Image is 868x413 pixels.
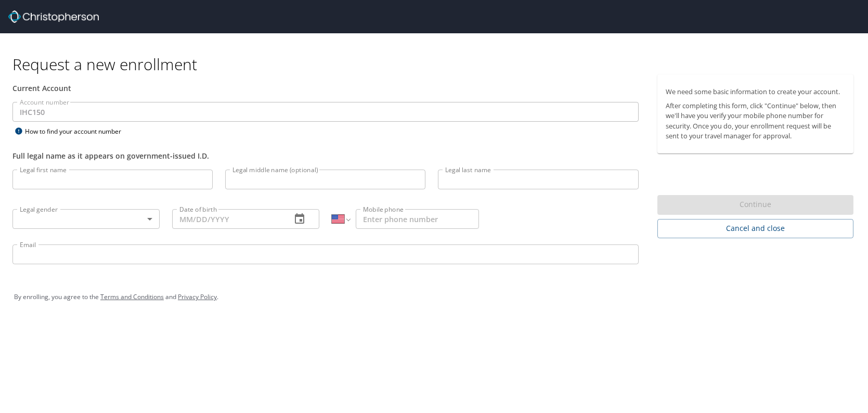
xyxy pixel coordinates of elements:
p: After completing this form, click "Continue" below, then we'll have you verify your mobile phone ... [666,101,845,141]
input: Enter phone number [356,209,479,229]
img: cbt logo [8,10,99,23]
a: Privacy Policy [178,292,217,301]
h1: Request a new enrollment [12,54,862,74]
div: How to find your account number [12,125,142,138]
div: Current Account [12,83,639,94]
button: Cancel and close [657,219,853,238]
input: MM/DD/YYYY [172,209,283,229]
div: By enrolling, you agree to the and . [14,284,854,310]
div: Full legal name as it appears on government-issued I.D. [12,150,639,161]
a: Terms and Conditions [100,292,164,301]
p: We need some basic information to create your account. [666,87,845,97]
div: ​ [12,209,160,229]
span: Cancel and close [666,222,845,235]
